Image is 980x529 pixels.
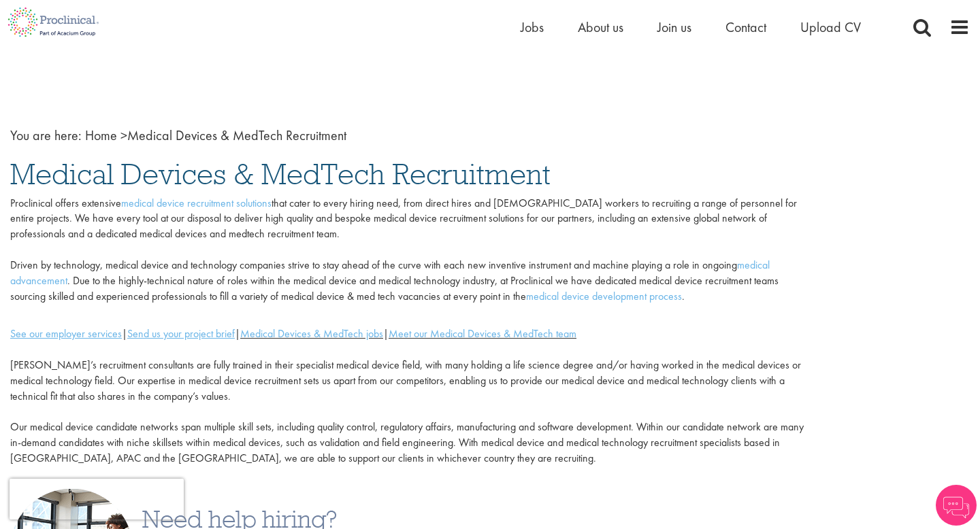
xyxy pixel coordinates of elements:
[936,485,977,526] img: Chatbot
[657,18,691,36] a: Join us
[800,18,861,36] a: Upload CV
[725,18,766,36] a: Contact
[521,18,544,36] a: Jobs
[10,196,806,305] p: Proclinical offers extensive that cater to every hiring need, from direct hires and [DEMOGRAPHIC_...
[389,326,576,341] a: Meet our Medical Devices & MedTech team
[121,196,272,210] a: medical device recruitment solutions
[85,126,346,144] span: Medical Devices & MedTech Recruitment
[10,126,82,144] span: You are here:
[10,326,122,341] a: See our employer services
[10,258,770,288] a: medical advancement
[127,326,235,341] a: Send us your project brief
[578,18,623,36] a: About us
[526,289,682,303] a: medical device development process
[10,156,551,192] span: Medical Devices & MedTech Recruitment
[85,126,117,144] a: breadcrumb link to Home
[240,326,383,341] a: Medical Devices & MedTech jobs
[120,126,127,144] span: >
[10,326,806,342] div: | | |
[10,342,806,482] p: [PERSON_NAME]’s recruitment consultants are fully trained in their specialist medical device fiel...
[10,479,184,519] iframe: reCAPTCHA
